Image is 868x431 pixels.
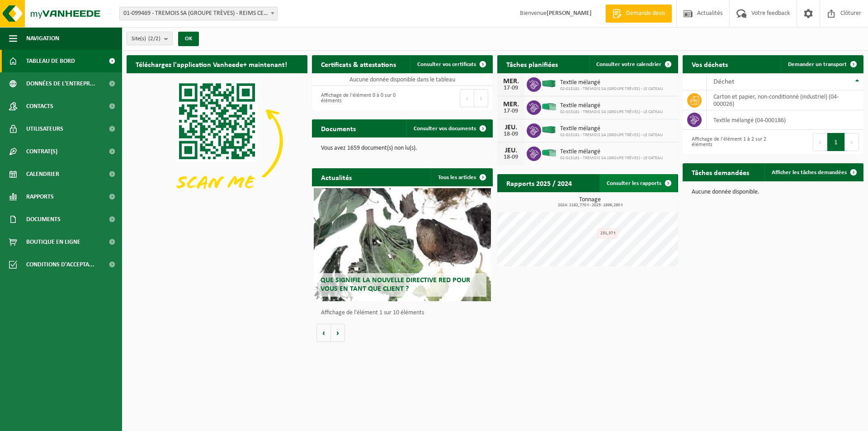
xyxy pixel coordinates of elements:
div: JEU. [502,147,520,154]
h2: Certificats & attestations [312,55,405,73]
span: Contacts [26,95,53,118]
span: Boutique en ligne [26,231,80,253]
span: Conditions d'accepta... [26,253,94,276]
span: Calendrier [26,163,59,185]
div: 17-09 [502,85,520,91]
div: JEU. [502,124,520,131]
img: HK-XC-40-GN-00 [541,126,557,134]
h3: Tonnage [502,197,678,208]
strong: [PERSON_NAME] [547,10,592,17]
span: Textile mélangé [560,79,663,86]
img: HK-XC-40-GN-00 [541,80,557,88]
a: Consulter les rapports [599,174,677,192]
span: 01-099469 - TREMOIS SA (GROUPE TRÈVES) - REIMS CEDEX 2 [119,7,278,20]
button: OK [178,32,199,46]
span: Textile mélangé [560,148,663,156]
span: Déchet [713,78,734,85]
span: 02-015181 - TREMOIS SA (GROUPE TRÈVES) - LE CATEAU [560,86,663,92]
span: Rapports [26,185,54,208]
td: carton et papier, non-conditionné (industriel) (04-000026) [707,90,863,110]
div: 18-09 [502,154,520,161]
count: (2/2) [148,36,160,42]
h2: Documents [312,119,365,137]
button: Vorige [316,324,331,342]
a: Demander un transport [781,55,863,73]
span: Site(s) [132,32,160,46]
span: Consulter vos documents [414,126,476,132]
span: Textile mélangé [560,102,663,109]
td: textile mélangé (04-000186) [707,110,863,130]
span: Tableau de bord [26,50,75,72]
span: Que signifie la nouvelle directive RED pour vous en tant que client ? [321,277,470,293]
a: Demande devis [605,5,672,23]
span: 01-099469 - TREMOIS SA (GROUPE TRÈVES) - REIMS CEDEX 2 [120,7,277,20]
span: Documents [26,208,61,231]
span: Utilisateurs [26,118,63,140]
span: 02-015181 - TREMOIS SA (GROUPE TRÈVES) - LE CATEAU [560,156,663,161]
div: Affichage de l'élément 1 à 2 sur 2 éléments [687,132,769,152]
button: Site(s)(2/2) [127,32,173,45]
div: MER. [502,101,520,108]
span: 02-015181 - TREMOIS SA (GROUPE TRÈVES) - LE CATEAU [560,133,663,138]
span: Contrat(s) [26,140,57,163]
span: Demande devis [624,9,667,18]
img: HK-XP-30-GN-00 [541,149,557,157]
a: Consulter vos documents [406,119,492,137]
span: Consulter vos certificats [417,62,476,67]
h2: Tâches planifiées [497,55,567,73]
h2: Rapports 2025 / 2024 [497,174,581,192]
span: Demander un transport [788,62,847,67]
a: Tous les articles [431,168,492,186]
span: 02-015181 - TREMOIS SA (GROUPE TRÈVES) - LE CATEAU [560,109,663,115]
h2: Vos déchets [683,55,737,73]
td: Aucune donnée disponible dans le tableau [312,73,493,86]
div: 17-09 [502,108,520,114]
h2: Tâches demandées [683,163,758,181]
p: Aucune donnée disponible. [692,189,854,195]
button: Volgende [331,324,345,342]
span: Données de l'entrepr... [26,72,95,95]
a: Afficher les tâches demandées [764,163,863,181]
button: Next [845,133,859,151]
p: Affichage de l'élément 1 sur 10 éléments [321,310,488,316]
a: Consulter vos certificats [410,55,492,73]
h2: Actualités [312,168,361,186]
button: Previous [460,89,474,107]
p: Vous avez 1659 document(s) non lu(s). [321,145,484,152]
span: 2024: 2182,770 t - 2025: 1896,290 t [502,203,678,208]
span: Consulter votre calendrier [596,62,661,67]
div: 18-09 [502,131,520,137]
div: Affichage de l'élément 0 à 0 sur 0 éléments [316,88,398,108]
button: Previous [813,133,827,151]
span: Textile mélangé [560,125,663,133]
span: Navigation [26,27,59,50]
span: Afficher les tâches demandées [772,170,847,175]
button: 1 [827,133,845,151]
img: HK-XP-30-GN-00 [541,103,557,111]
img: Download de VHEPlus App [127,73,307,209]
h2: Téléchargez l'application Vanheede+ maintenant! [127,55,296,73]
div: 231,37 t [598,228,618,238]
a: Consulter votre calendrier [589,55,677,73]
a: Que signifie la nouvelle directive RED pour vous en tant que client ? [314,188,491,301]
button: Next [474,89,488,107]
div: MER. [502,78,520,85]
